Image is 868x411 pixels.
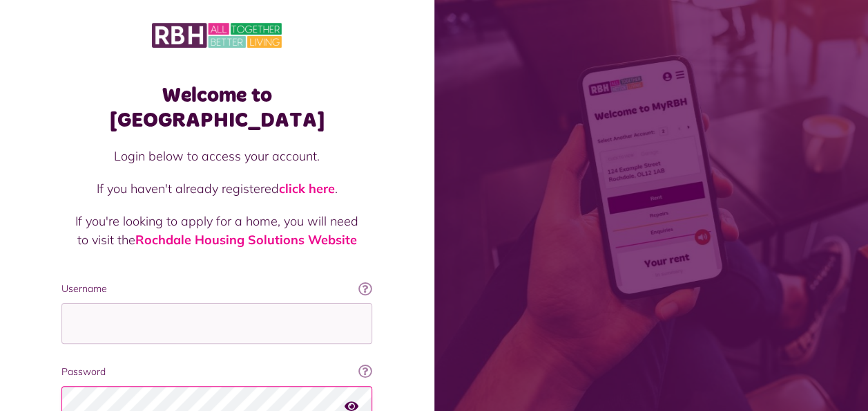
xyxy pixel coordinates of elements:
p: If you haven't already registered . [75,179,358,198]
h1: Welcome to [GEOGRAPHIC_DATA] [61,83,372,133]
img: MyRBH [152,21,282,50]
label: Password [61,365,372,379]
p: Login below to access your account. [75,147,358,165]
a: Rochdale Housing Solutions Website [135,232,357,248]
a: click here [279,181,335,197]
p: If you're looking to apply for a home, you will need to visit the [75,212,358,249]
label: Username [61,282,372,296]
